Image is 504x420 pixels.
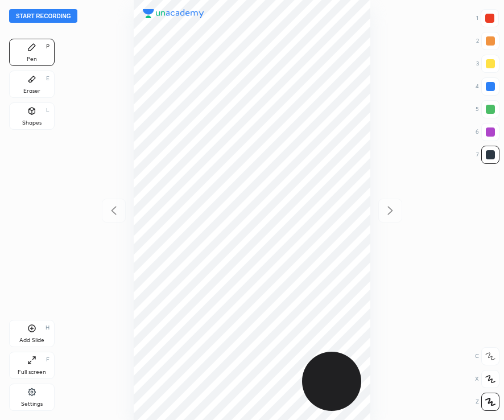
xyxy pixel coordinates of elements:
div: E [46,76,49,81]
div: L [46,108,49,113]
div: 1 [476,9,499,27]
div: F [46,357,49,363]
div: Z [476,393,499,411]
img: logo.38c385cc.svg [143,9,204,18]
div: Pen [27,56,37,62]
div: 4 [476,77,499,96]
div: C [475,347,499,365]
div: 7 [476,146,499,164]
button: Start recording [9,9,77,23]
div: 3 [476,55,499,73]
div: X [475,370,499,388]
div: Add Slide [19,337,44,343]
div: H [46,325,49,331]
div: Settings [21,401,43,407]
div: 5 [476,100,499,118]
div: 2 [476,32,499,50]
div: Shapes [22,120,42,126]
div: Eraser [23,88,40,94]
div: P [46,44,49,50]
div: 6 [476,123,499,141]
div: Full screen [18,369,46,375]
